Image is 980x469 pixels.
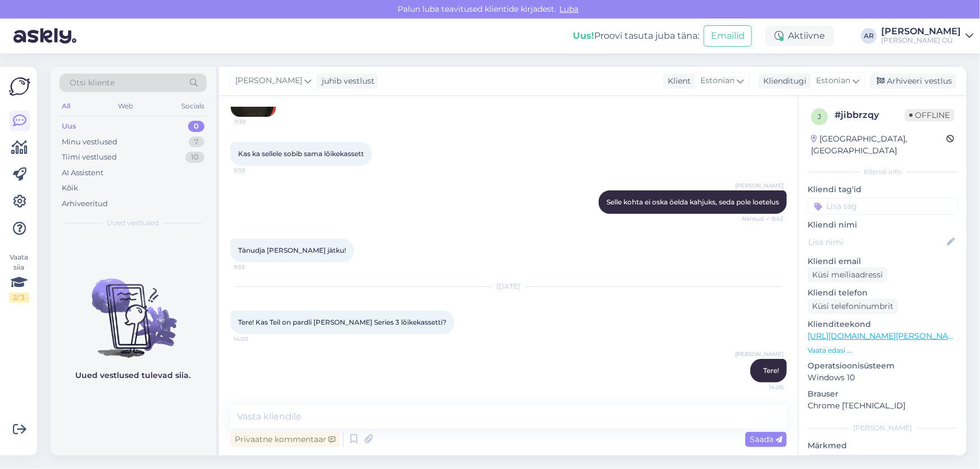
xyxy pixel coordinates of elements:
div: AR [861,28,877,44]
button: Emailid [704,25,752,47]
a: [URL][DOMAIN_NAME][PERSON_NAME] [808,331,963,341]
p: Windows 10 [808,372,958,384]
img: Askly Logo [9,76,30,97]
div: Küsi telefoninumbrit [808,299,898,314]
span: 9:38 [234,117,276,126]
div: juhib vestlust [317,75,375,87]
div: Arhiveeri vestlus [870,74,956,89]
div: Klienditugi [759,75,806,87]
div: Socials [179,99,207,113]
span: Luba [557,4,582,14]
span: Nähtud ✓ 9:42 [741,215,783,223]
div: 0 [188,121,204,132]
p: Klienditeekond [808,318,958,330]
div: Proovi tasuta juba täna: [573,29,699,43]
div: Minu vestlused [62,136,117,148]
div: [PERSON_NAME] OÜ [881,36,961,45]
span: Kas ka sellele sobib sama lõikekassett [238,149,364,158]
span: Estonian [816,75,850,87]
div: [PERSON_NAME] [881,27,961,36]
span: Selle kohta ei oska öelda kahjuks, seda pole loetelus [607,198,779,206]
div: Uus [62,121,76,132]
div: 7 [189,136,204,148]
span: Estonian [700,75,735,87]
div: Kõik [62,183,78,194]
p: Uued vestlused tulevad siia. [76,370,191,381]
div: 2 / 3 [9,293,29,303]
div: Aktiivne [765,26,834,46]
span: Tere! Kas Teil on pardli [PERSON_NAME] Series 3 lõikekassetti? [238,318,446,326]
span: 9:39 [234,166,276,175]
div: [DATE] [230,281,787,292]
div: Vaata siia [9,252,29,303]
b: Uus! [573,30,594,41]
span: Tänudja [PERSON_NAME] jätku! [238,246,346,254]
span: Tere! [763,366,779,375]
div: 10 [185,152,204,163]
span: 14:06 [741,383,783,391]
div: Küsi meiliaadressi [808,267,887,283]
p: Vaata edasi ... [808,345,958,356]
div: # jibbrzqy [835,108,905,122]
span: Uued vestlused [107,218,159,228]
div: Web [116,99,136,113]
p: Kliendi tag'id [808,184,958,195]
span: 14:03 [234,335,276,343]
p: Kliendi telefon [808,287,958,299]
div: Kliendi info [808,167,958,177]
div: AI Assistent [62,167,103,179]
div: [GEOGRAPHIC_DATA], [GEOGRAPHIC_DATA] [811,133,946,157]
p: Märkmed [808,440,958,452]
div: [PERSON_NAME] [808,423,958,433]
p: Brauser [808,388,958,400]
p: Operatsioonisüsteem [808,360,958,372]
a: [PERSON_NAME][PERSON_NAME] OÜ [881,27,973,45]
span: j [818,112,821,121]
div: Privaatne kommentaar [230,432,340,447]
span: [PERSON_NAME] [735,181,783,190]
img: No chats [51,258,216,359]
input: Lisa tag [808,198,958,215]
div: Klient [663,75,691,87]
p: Chrome [TECHNICAL_ID] [808,400,958,412]
span: Offline [905,109,954,121]
span: [PERSON_NAME] [735,350,783,358]
div: Tiimi vestlused [62,152,117,163]
div: Arhiveeritud [62,198,108,210]
span: 9:53 [234,263,276,271]
p: Kliendi email [808,256,958,267]
span: Otsi kliente [70,77,115,89]
span: [PERSON_NAME] [235,75,302,87]
div: All [60,99,72,113]
span: Saada [750,434,782,444]
p: Kliendi nimi [808,219,958,231]
input: Lisa nimi [808,236,945,248]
